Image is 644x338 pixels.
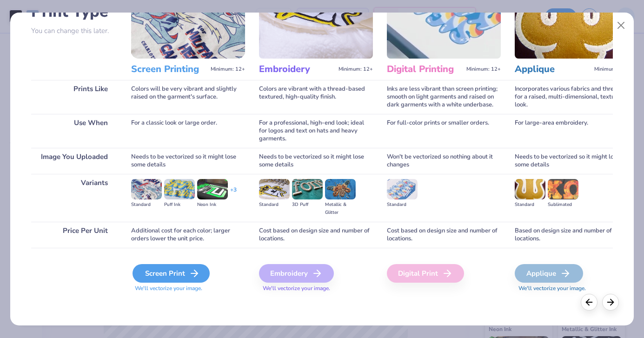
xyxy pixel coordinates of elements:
span: We'll vectorize your image. [259,285,373,292]
span: We'll vectorize your image. [131,285,245,292]
span: Minimum: 12+ [339,66,373,73]
div: Needs to be vectorized so it might lose some details [131,148,245,174]
img: Standard [515,179,545,199]
img: Puff Ink [164,179,195,199]
img: Standard [259,179,290,199]
div: Won't be vectorized so nothing about it changes [387,148,501,174]
div: Standard [259,201,290,209]
div: For a classic look or large order. [131,114,245,148]
span: Minimum: 12+ [211,66,245,73]
div: Inks are less vibrant than screen printing; smooth on light garments and raised on dark garments ... [387,80,501,114]
div: Colors will be very vibrant and slightly raised on the garment's surface. [131,80,245,114]
h3: Embroidery [259,63,335,75]
div: Puff Ink [164,201,195,209]
div: Cost based on design size and number of locations. [259,222,373,248]
h3: Applique [515,63,591,75]
img: Sublimated [548,179,578,199]
div: For large-area embroidery. [515,114,629,148]
img: Metallic & Glitter [325,179,356,199]
div: Use When [31,114,117,148]
img: 3D Puff [292,179,323,199]
div: Embroidery [259,264,334,283]
span: We'll vectorize your image. [515,285,629,292]
div: Incorporates various fabrics and threads for a raised, multi-dimensional, textured look. [515,80,629,114]
div: + 3 [230,186,237,202]
div: Needs to be vectorized so it might lose some details [259,148,373,174]
div: 3D Puff [292,201,323,209]
div: Standard [131,201,162,209]
div: Cost based on design size and number of locations. [387,222,501,248]
div: Variants [31,174,117,222]
div: Additional cost for each color; larger orders lower the unit price. [131,222,245,248]
img: Neon Ink [197,179,228,199]
div: Metallic & Glitter [325,201,356,217]
div: Price Per Unit [31,222,117,248]
div: Standard [387,201,418,209]
div: Sublimated [548,201,578,209]
div: For a professional, high-end look; ideal for logos and text on hats and heavy garments. [259,114,373,148]
h3: Screen Printing [131,63,207,75]
div: Standard [515,201,545,209]
div: Digital Print [387,264,464,283]
div: Image You Uploaded [31,148,117,174]
div: Based on design size and number of locations. [515,222,629,248]
div: Needs to be vectorized so it might lose some details [515,148,629,174]
img: Standard [387,179,418,199]
p: You can change this later. [31,27,117,35]
button: Close [612,17,630,34]
h3: Digital Printing [387,63,463,75]
div: Prints Like [31,80,117,114]
span: Minimum: 12+ [466,66,501,73]
div: For full-color prints or smaller orders. [387,114,501,148]
div: Applique [515,264,583,283]
img: Standard [131,179,162,199]
div: Screen Print [133,264,210,283]
span: Minimum: 12+ [594,66,629,73]
div: Colors are vibrant with a thread-based textured, high-quality finish. [259,80,373,114]
div: Neon Ink [197,201,228,209]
